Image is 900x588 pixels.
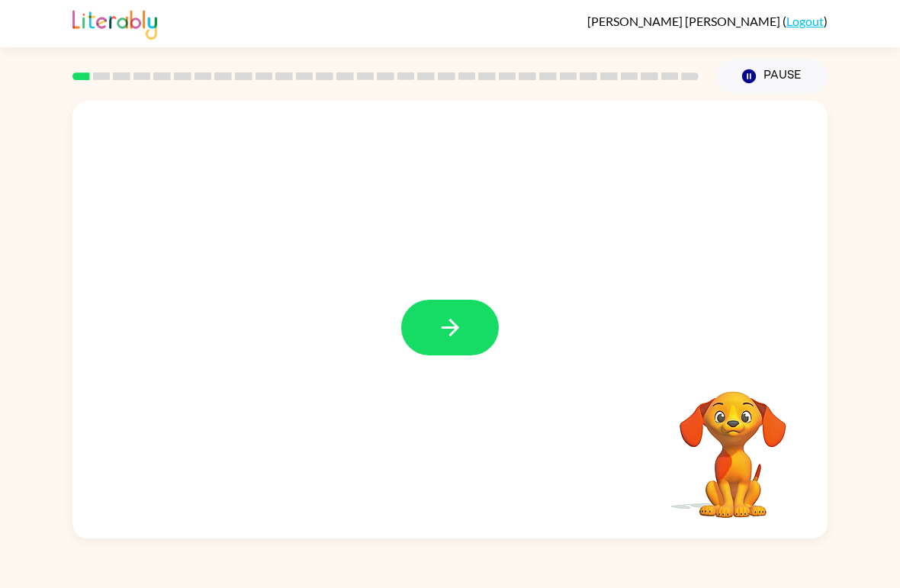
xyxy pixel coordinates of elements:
div: ( ) [587,14,828,28]
video: Your browser must support playing .mp4 files to use Literably. Please try using another browser. [657,368,809,520]
span: [PERSON_NAME] [PERSON_NAME] [587,14,783,28]
button: Pause [717,59,828,94]
a: Logout [786,14,824,28]
img: Literably [72,6,157,40]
